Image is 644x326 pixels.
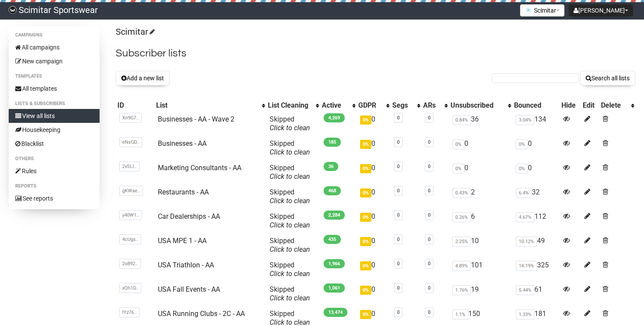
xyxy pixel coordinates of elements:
span: Skipped [270,164,310,181]
a: 0 [397,310,400,315]
div: List [156,101,257,110]
a: 0 [428,115,430,121]
span: Skipped [270,139,310,156]
img: 1.png [525,7,532,13]
td: 0 [357,257,390,282]
span: Skipped [270,285,310,302]
td: 0 [357,136,390,160]
button: Scimitar [520,4,564,16]
div: GDPR [358,101,381,110]
span: 1.33% [516,310,534,319]
span: 14.19% [516,261,537,271]
span: 3.04% [516,115,534,125]
span: 0% [516,139,528,149]
a: USA Triathlon - AA [158,261,214,269]
span: 0% [360,310,371,319]
th: List: No sort applied, activate to apply an ascending sort [154,99,266,112]
th: Edit: No sort applied, sorting is disabled [581,99,599,112]
a: USA Running Clubs - 2C - AA [158,310,245,318]
a: 0 [428,188,430,194]
a: Click to clean [270,148,310,156]
th: Bounced: No sort applied, sorting is disabled [512,99,560,112]
span: 2o892.. [119,259,141,269]
span: gKWae.. [119,186,143,196]
span: 0.26% [452,212,471,222]
button: Add a new list [116,71,170,86]
span: IYz76.. [119,307,140,317]
a: 0 [397,188,400,194]
div: Delete [601,101,627,110]
a: See reports [9,191,100,205]
a: Marketing Consultants - AA [158,164,241,172]
a: Blacklist [9,137,100,151]
span: 0% [360,164,371,173]
div: ID [117,101,153,110]
a: All templates [9,82,100,95]
a: Click to clean [270,221,310,229]
a: 0 [397,285,400,291]
a: 0 [428,261,430,267]
div: ARs [423,101,440,110]
td: 0 [357,184,390,209]
th: ARs: No sort applied, activate to apply an ascending sort [421,99,449,112]
td: 61 [512,282,560,306]
button: Search all lists [580,71,635,86]
a: 0 [397,139,400,145]
a: 0 [428,237,430,242]
a: New campaign [9,54,100,68]
span: y40W1.. [119,210,142,220]
td: 6 [449,209,512,233]
td: 32 [512,184,560,209]
span: 4cUgs.. [119,234,141,244]
span: 5.44% [516,285,534,295]
span: Skipped [270,115,310,132]
li: Templates [9,71,100,82]
span: 0% [360,237,371,246]
td: 49 [512,233,560,257]
h2: Subscriber lists [116,46,635,61]
span: 36 [324,162,338,171]
a: Restaurants - AA [158,188,209,196]
th: ID: No sort applied, sorting is disabled [116,99,154,112]
li: Others [9,154,100,164]
span: Xn9G7.. [119,113,142,123]
th: Segs: No sort applied, activate to apply an ascending sort [390,99,421,112]
span: 1,966 [324,259,345,268]
span: 0% [452,139,464,149]
div: Hide [561,101,579,110]
th: Hide: No sort applied, sorting is disabled [560,99,581,112]
th: Delete: No sort applied, activate to apply an ascending sort [599,99,635,112]
li: Campaigns [9,30,100,40]
a: Click to clean [270,270,310,278]
a: USA MPE 1 - AA [158,237,207,245]
li: Lists & subscribers [9,99,100,109]
span: Skipped [270,212,310,229]
span: 435 [324,235,341,244]
td: 19 [449,282,512,306]
span: 2,284 [324,211,345,220]
a: Click to clean [270,197,310,205]
span: 1.1% [452,310,468,319]
span: 0% [452,164,464,174]
span: 4,269 [324,113,345,122]
th: Active: No sort applied, activate to apply an ascending sort [320,99,357,112]
td: 0 [357,209,390,233]
div: Active [322,101,348,110]
a: Rules [9,164,100,178]
span: 4.89% [452,261,471,271]
span: 0.84% [452,115,471,125]
td: 0 [512,136,560,160]
span: 0% [360,140,371,149]
td: 0 [357,112,390,136]
span: 2.25% [452,237,471,247]
a: Click to clean [270,245,310,254]
span: 0% [360,188,371,198]
span: 0% [360,286,371,295]
span: 4.67% [516,212,534,222]
div: Edit [583,101,597,110]
div: Unsubscribed [450,101,504,110]
span: 6.4% [516,188,532,198]
td: 0 [357,233,390,257]
span: 13,474 [324,308,347,317]
td: 134 [512,112,560,136]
